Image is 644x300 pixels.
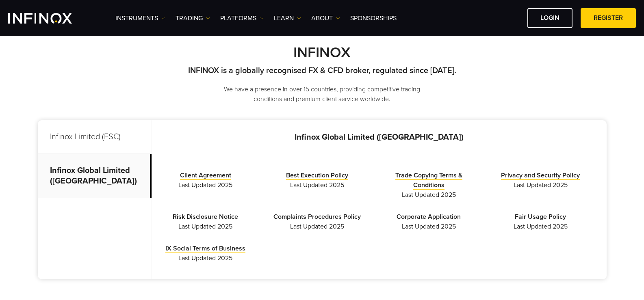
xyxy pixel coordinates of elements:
[220,13,264,23] a: PLATFORMS
[311,13,340,23] a: ABOUT
[173,213,238,221] a: Risk Disclosure Notice
[501,171,580,180] a: Privacy and Security Policy
[581,8,636,28] a: REGISTER
[8,13,91,24] a: INFINOX Logo
[379,222,479,231] span: Last Updated 2025
[379,190,479,200] span: Last Updated 2025
[156,222,256,231] span: Last Updated 2025
[397,213,461,221] a: Corporate Application
[286,171,348,180] a: Best Execution Policy
[176,13,210,23] a: TRADING
[38,154,152,198] p: Infinox Global Limited ([GEOGRAPHIC_DATA])
[350,13,397,23] a: SPONSORSHIPS
[152,132,607,142] p: Infinox Global Limited ([GEOGRAPHIC_DATA])
[210,84,434,104] p: We have a presence in over 15 countries, providing competitive trading conditions and premium cli...
[273,213,361,221] a: Complaints Procedures Policy
[165,244,245,253] a: IX Social Terms of Business
[293,44,351,61] strong: INFINOX
[38,120,152,154] p: Infinox Limited (FSC)
[527,8,572,28] a: LOGIN
[188,66,456,76] strong: INFINOX is a globally recognised FX & CFD broker, regulated since [DATE].
[267,180,367,190] span: Last Updated 2025
[180,171,231,180] a: Client Agreement
[491,180,590,190] span: Last Updated 2025
[156,180,256,190] span: Last Updated 2025
[515,213,566,221] a: Fair Usage Policy
[115,13,165,23] a: Instruments
[491,222,590,231] span: Last Updated 2025
[274,13,301,23] a: Learn
[156,253,256,263] span: Last Updated 2025
[267,222,367,231] span: Last Updated 2025
[395,171,462,190] a: Trade Copying Terms & Conditions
